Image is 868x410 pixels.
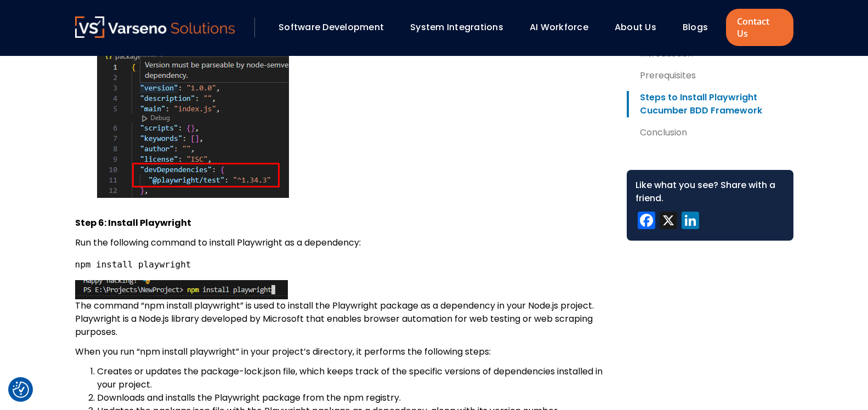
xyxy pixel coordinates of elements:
a: Steps to Install Playwright Cucumber BDD Framework [627,91,793,117]
div: AI Workforce [524,18,604,37]
a: Blogs [683,21,708,33]
a: Prerequisites [627,69,793,82]
p: Run the following command to install Playwright as a dependency: [75,236,609,249]
a: AI Workforce [530,21,588,33]
a: Software Development [279,21,384,33]
div: Software Development [273,18,399,37]
div: About Us [609,18,672,37]
div: System Integrations [405,18,519,37]
code: npm install playwright [75,259,191,270]
div: Blogs [677,18,723,37]
a: X [657,212,679,232]
a: Conclusion [627,126,793,139]
a: About Us [615,21,656,33]
li: Downloads and installs the Playwright package from the npm registry. [97,391,609,405]
a: LinkedIn [679,212,701,232]
a: Facebook [636,212,657,232]
li: Creates or updates the package-lock.json file, which keeps track of the specific versions of depe... [97,365,609,391]
a: Varseno Solutions – Product Engineering & IT Services [75,16,235,38]
div: Like what you see? Share with a friend. [636,179,785,205]
button: Cookie Settings [13,381,29,398]
img: Varseno Solutions – Product Engineering & IT Services [75,16,235,38]
img: Revisit consent button [13,381,29,398]
p: The command “npm install playwright” is used to install the Playwright package as a dependency in... [75,280,609,339]
a: System Integrations [410,21,503,33]
p: When you run “npm install playwright” in your project’s directory, it performs the following steps: [75,345,609,358]
strong: Step 6: Install Playwright [75,217,191,229]
a: Contact Us [726,9,793,46]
